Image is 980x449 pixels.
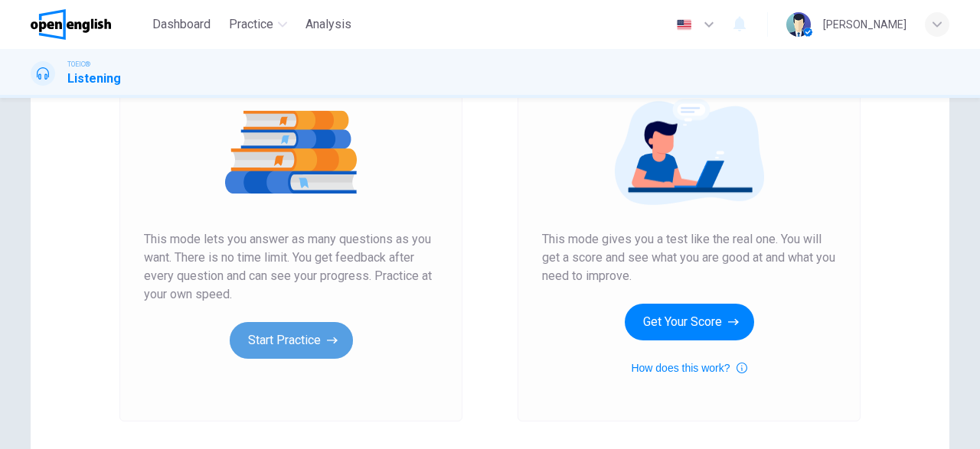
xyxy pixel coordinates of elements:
img: en [675,19,694,31]
button: Analysis [299,11,358,38]
h1: Listening [67,70,121,88]
button: Start Practice [230,322,353,359]
img: OpenEnglish logo [31,9,111,40]
a: OpenEnglish logo [31,9,146,40]
button: How does this work? [631,359,746,377]
span: This mode gives you a test like the real one. You will get a score and see what you are good at a... [542,230,836,285]
button: Practice [223,11,293,38]
button: Dashboard [146,11,217,38]
span: TOEIC® [67,59,90,70]
span: Analysis [305,15,351,34]
span: This mode lets you answer as many questions as you want. There is no time limit. You get feedback... [144,230,438,304]
span: Dashboard [152,15,211,34]
span: Practice [229,15,273,34]
div: [PERSON_NAME] [823,15,906,34]
button: Get Your Score [625,304,754,340]
img: Profile picture [786,12,811,37]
